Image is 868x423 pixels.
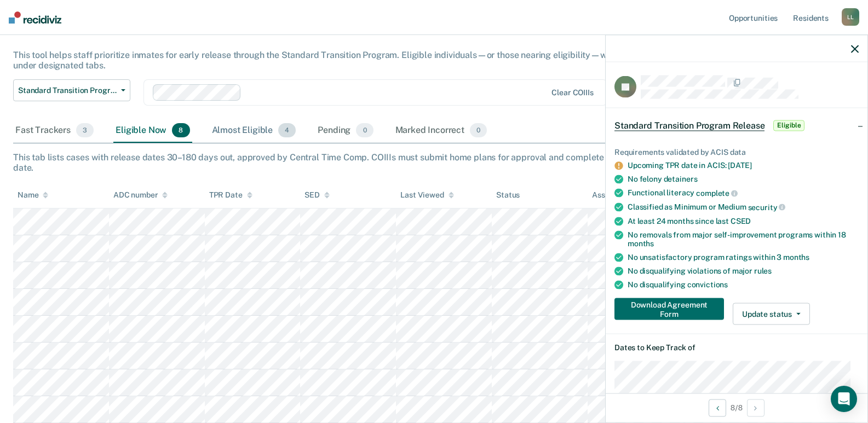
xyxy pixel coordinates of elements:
span: months [628,239,654,248]
span: months [783,253,809,262]
span: CSED [731,216,751,225]
div: TPR Date [209,190,252,200]
span: detainers [664,175,698,183]
span: 3 [76,123,94,137]
div: No felony [628,175,859,184]
div: No removals from major self-improvement programs within 18 [628,230,859,248]
div: No disqualifying [628,280,859,289]
div: Marked Incorrect [393,119,490,143]
span: rules [754,266,772,275]
button: Next Opportunity [747,399,764,416]
div: No disqualifying violations of major [628,266,859,276]
span: 0 [470,123,487,137]
div: No unsatisfactory program ratings within 3 [628,253,859,262]
img: Recidiviz [9,11,61,24]
div: L L [842,8,859,26]
div: 8 / 8 [606,393,867,422]
div: Last Viewed [400,190,453,200]
div: Functional literacy [628,188,859,198]
div: Status [496,190,520,200]
button: Download Agreement Form [614,298,724,320]
div: Open Intercom Messenger [831,386,857,412]
div: Fast Trackers [13,119,96,143]
span: Standard Transition Program Release [614,120,764,131]
div: Clear COIIIs [551,88,593,97]
span: convictions [687,280,728,289]
div: This tab lists cases with release dates 30–180 days out, approved by Central Time Comp. COIIIs mu... [13,152,855,173]
div: Upcoming TPR date in ACIS: [DATE] [628,161,859,170]
dt: Dates to Keep Track of [614,343,859,352]
div: Eligible Now [113,119,192,143]
span: 4 [278,123,296,137]
div: Requirements validated by ACIS data [614,147,859,157]
span: Eligible [773,120,804,131]
div: This tool helps staff prioritize inmates for early release through the Standard Transition Progra... [13,50,664,71]
div: SED [304,190,330,200]
span: 8 [172,123,189,137]
div: At least 24 months since last [628,216,859,225]
span: security [748,202,786,211]
a: Navigate to form link [614,298,728,320]
div: Classified as Minimum or Medium [628,202,859,212]
div: Pending [315,119,375,143]
button: Previous Opportunity [709,399,726,416]
span: 0 [356,123,373,137]
div: Name [18,190,48,200]
div: ADC number [113,190,168,200]
div: Assigned to [592,190,643,200]
span: Standard Transition Program Release [18,86,117,95]
div: Standard Transition Program ReleaseEligible [606,108,867,143]
button: Update status [733,303,810,325]
span: complete [696,189,738,198]
div: Almost Eligible [210,119,298,143]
